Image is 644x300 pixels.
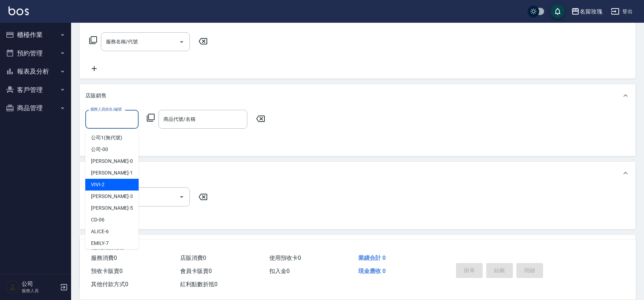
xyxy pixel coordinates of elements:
button: Open [176,36,187,48]
div: 預收卡販賣 [80,162,635,184]
div: 名留玫瑰 [580,7,602,16]
span: 現金應收 0 [358,268,386,274]
span: 公司 -00 [91,146,108,153]
button: save [551,4,565,18]
label: 服務人員姓名/編號 [90,107,122,112]
span: [PERSON_NAME] -1 [91,169,133,177]
span: CD -06 [91,216,104,224]
img: Logo [9,6,29,15]
span: 公司1 (無代號) [91,134,122,141]
span: ALICE -6 [91,228,109,235]
span: 店販消費 0 [180,255,206,261]
span: 服務消費 0 [91,255,117,261]
span: [PERSON_NAME] -5 [91,204,133,212]
span: 其他付款方式 0 [91,281,128,288]
span: 會員卡販賣 0 [180,268,212,274]
button: 預約管理 [3,44,68,63]
span: 扣入金 0 [269,268,290,274]
span: 使用預收卡 0 [269,255,301,261]
img: Person [6,280,20,294]
button: 名留玫瑰 [568,4,605,19]
span: [PERSON_NAME] -3 [91,193,133,200]
span: 預收卡販賣 0 [91,268,123,274]
button: 客戶管理 [3,81,68,99]
span: [PERSON_NAME] -0 [91,157,133,165]
button: 商品管理 [3,99,68,117]
span: 業績合計 0 [358,255,386,261]
button: 報表及分析 [3,62,68,81]
div: 使用預收卡x4 [80,235,635,254]
span: EMILY -7 [91,240,109,247]
p: 店販銷售 [85,92,107,100]
button: Open [176,191,187,203]
h5: 公司 [22,280,58,288]
button: 登出 [608,5,635,18]
div: 店販銷售 [80,84,635,107]
button: 櫃檯作業 [3,26,68,44]
span: VIVI -2 [91,181,104,188]
p: 服務人員 [22,288,58,294]
span: 紅利點數折抵 0 [180,281,218,288]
